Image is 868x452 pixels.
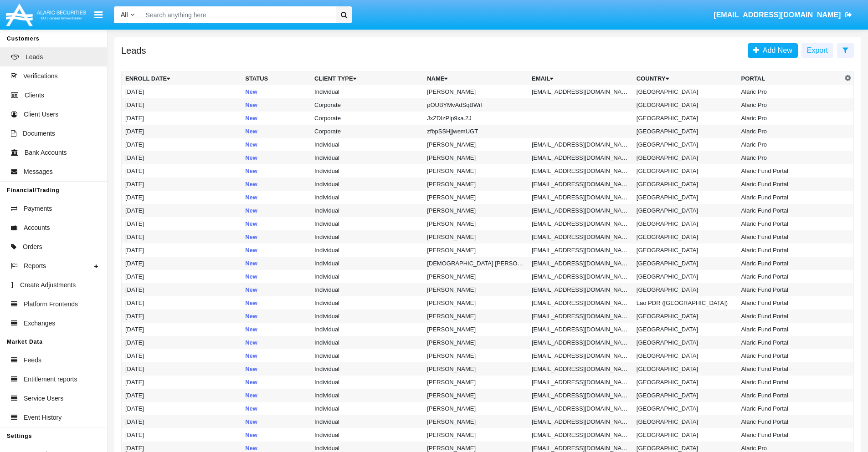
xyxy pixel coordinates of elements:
[738,270,842,283] td: Alaric Fund Portal
[528,323,633,336] td: [EMAIL_ADDRESS][DOMAIN_NAME]
[241,323,311,336] td: New
[311,349,423,362] td: Individual
[311,270,423,283] td: Individual
[24,413,62,422] span: Event History
[738,151,842,164] td: Alaric Pro
[423,323,528,336] td: [PERSON_NAME]
[423,296,528,310] td: [PERSON_NAME]
[528,296,633,310] td: [EMAIL_ADDRESS][DOMAIN_NAME]
[423,310,528,323] td: [PERSON_NAME]
[141,6,333,23] input: Search
[241,98,311,112] td: New
[122,138,242,151] td: [DATE]
[528,362,633,376] td: [EMAIL_ADDRESS][DOMAIN_NAME]
[24,223,50,233] span: Accounts
[528,151,633,164] td: [EMAIL_ADDRESS][DOMAIN_NAME]
[24,110,58,119] span: Client Users
[633,98,738,112] td: [GEOGRAPHIC_DATA]
[241,362,311,376] td: New
[122,151,242,164] td: [DATE]
[311,310,423,323] td: Individual
[807,46,828,54] span: Export
[24,394,63,403] span: Service Users
[633,178,738,191] td: [GEOGRAPHIC_DATA]
[241,244,311,257] td: New
[738,257,842,270] td: Alaric Fund Portal
[738,336,842,349] td: Alaric Fund Portal
[528,191,633,204] td: [EMAIL_ADDRESS][DOMAIN_NAME]
[633,336,738,349] td: [GEOGRAPHIC_DATA]
[122,415,242,428] td: [DATE]
[241,296,311,310] td: New
[241,336,311,349] td: New
[311,257,423,270] td: Individual
[423,85,528,98] td: [PERSON_NAME]
[633,283,738,296] td: [GEOGRAPHIC_DATA]
[311,178,423,191] td: Individual
[24,204,52,213] span: Payments
[528,415,633,428] td: [EMAIL_ADDRESS][DOMAIN_NAME]
[241,217,311,230] td: New
[122,244,242,257] td: [DATE]
[122,389,242,402] td: [DATE]
[23,129,55,138] span: Documents
[423,362,528,376] td: [PERSON_NAME]
[23,242,42,252] span: Orders
[423,138,528,151] td: [PERSON_NAME]
[528,283,633,296] td: [EMAIL_ADDRESS][DOMAIN_NAME]
[241,310,311,323] td: New
[311,125,423,138] td: Corporate
[738,164,842,178] td: Alaric Fund Portal
[423,336,528,349] td: [PERSON_NAME]
[311,336,423,349] td: Individual
[311,362,423,376] td: Individual
[122,191,242,204] td: [DATE]
[26,52,43,62] span: Leads
[23,71,57,81] span: Verifications
[709,2,857,28] a: [EMAIL_ADDRESS][DOMAIN_NAME]
[122,125,242,138] td: [DATE]
[423,244,528,257] td: [PERSON_NAME]
[241,349,311,362] td: New
[633,323,738,336] td: [GEOGRAPHIC_DATA]
[24,356,41,365] span: Feeds
[748,43,798,58] a: Add New
[311,428,423,442] td: Individual
[25,91,44,100] span: Clients
[121,11,128,18] span: All
[311,164,423,178] td: Individual
[423,257,528,270] td: [DEMOGRAPHIC_DATA] [PERSON_NAME]
[24,375,77,384] span: Entitlement reports
[311,323,423,336] td: Individual
[311,85,423,98] td: Individual
[122,178,242,191] td: [DATE]
[633,112,738,125] td: [GEOGRAPHIC_DATA]
[241,376,311,389] td: New
[423,230,528,244] td: [PERSON_NAME]
[122,310,242,323] td: [DATE]
[311,296,423,310] td: Individual
[528,336,633,349] td: [EMAIL_ADDRESS][DOMAIN_NAME]
[241,178,311,191] td: New
[633,296,738,310] td: Lao PDR ([GEOGRAPHIC_DATA])
[738,296,842,310] td: Alaric Fund Portal
[20,280,76,290] span: Create Adjustments
[122,230,242,244] td: [DATE]
[528,72,633,86] th: Email
[423,376,528,389] td: [PERSON_NAME]
[241,283,311,296] td: New
[423,415,528,428] td: [PERSON_NAME]
[738,376,842,389] td: Alaric Fund Portal
[528,257,633,270] td: [EMAIL_ADDRESS][DOMAIN_NAME]
[528,138,633,151] td: [EMAIL_ADDRESS][DOMAIN_NAME]
[423,270,528,283] td: [PERSON_NAME]
[528,428,633,442] td: [EMAIL_ADDRESS][DOMAIN_NAME]
[122,428,242,442] td: [DATE]
[311,217,423,230] td: Individual
[738,310,842,323] td: Alaric Fund Portal
[423,402,528,415] td: [PERSON_NAME]
[423,98,528,112] td: pOUBYMvAdSqBWrI
[633,415,738,428] td: [GEOGRAPHIC_DATA]
[241,85,311,98] td: New
[241,204,311,217] td: New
